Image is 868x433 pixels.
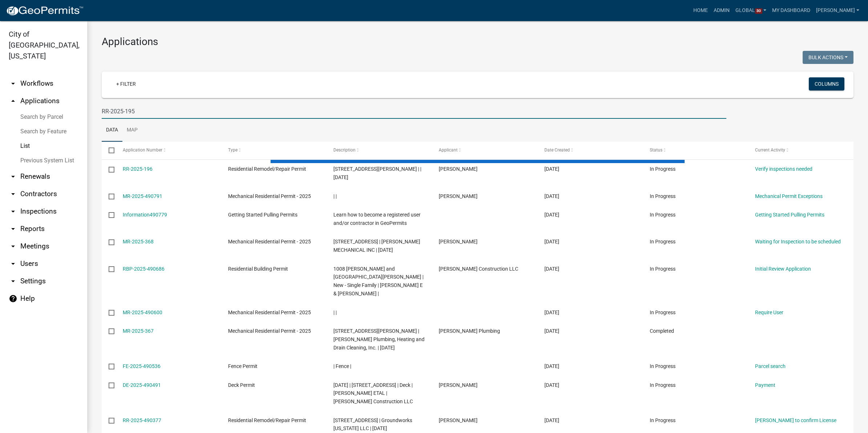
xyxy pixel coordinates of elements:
button: Columns [809,77,844,90]
span: Applicant [439,147,458,153]
a: Data [102,119,122,142]
span: 10/10/2025 [544,166,559,172]
span: Mechanical Residential Permit - 2025 [228,328,311,334]
a: RR-2025-490377 [123,417,161,423]
span: 30 [755,8,762,14]
span: Completed [650,328,674,334]
span: 10/10/2025 [544,212,559,218]
span: Deck Permit [228,382,255,388]
span: Mechanical Residential Permit - 2025 [228,309,311,315]
span: Al Poehler Construction LLC [439,266,518,272]
a: RBP-2025-490686 [123,266,165,272]
span: In Progress [650,309,676,315]
a: Initial Review Application [755,266,811,272]
a: [PERSON_NAME] to confirm License [755,417,836,423]
span: In Progress [650,363,676,369]
a: MR-2025-368 [123,239,154,244]
span: 1013 3RD ST S | Groundworks Minnesota LLC | 11/13/2025 [333,417,412,432]
a: Require User [755,309,783,315]
a: Waiting for Inspection to be scheduled [755,239,841,244]
button: Bulk Actions [803,51,853,64]
span: 10/09/2025 [544,328,559,334]
span: In Progress [650,166,676,172]
span: 806 PAYNE ST S | | 10/10/2025 [333,166,421,180]
span: 10/09/2025 [544,309,559,315]
datatable-header-cell: Current Activity [748,142,853,159]
span: Type [228,147,238,153]
span: Residential Building Permit [228,266,288,272]
span: Description [333,147,356,153]
datatable-header-cell: Select [102,142,115,159]
span: Status [650,147,662,153]
datatable-header-cell: Status [643,142,748,159]
span: In Progress [650,382,676,388]
span: | Fence | [333,363,351,369]
input: Search for applications [102,104,726,119]
i: help [9,294,17,303]
span: Josh Boelter [439,382,478,388]
a: Payment [755,382,775,388]
a: Map [122,119,142,142]
span: 10/10/2025 | 2833 BRIDGE ST S | Deck | JEFFREY G MILLER ETAL | Josh Boelter Construction LLC [333,382,413,405]
span: Mechanical Residential Permit - 2025 [228,193,311,199]
i: arrow_drop_down [9,190,17,198]
i: arrow_drop_down [9,224,17,233]
span: 10/09/2025 [544,417,559,423]
span: Residential Remodel/Repair Permit [228,166,306,172]
span: 10/10/2025 [544,193,559,199]
span: 2526 BRIDGE ST S | KLASSEN MECHANICAL INC | 10/10/2025 [333,239,420,253]
a: MR-2025-490600 [123,309,162,315]
a: Information490779 [123,212,167,218]
a: Home [690,4,711,17]
span: In Progress [650,417,676,423]
span: 1008 MACK LN and 1012 Mack Lane | New - Single Family | ALVIN E & CYNTHIA C STABENOW | [333,266,423,296]
span: Residential Remodel/Repair Permit [228,417,306,423]
h3: Applications [102,36,853,48]
a: + Filter [110,77,142,90]
i: arrow_drop_down [9,259,17,268]
span: Fence Permit [228,363,257,369]
a: RR-2025-196 [123,166,153,172]
a: Admin [711,4,733,17]
span: 10/09/2025 [544,266,559,272]
i: arrow_drop_up [9,97,17,105]
span: Date Created [544,147,570,153]
datatable-header-cell: Type [221,142,326,159]
span: Darren M Paa [439,193,478,199]
span: Application Number [123,147,162,153]
datatable-header-cell: Applicant [432,142,537,159]
a: Mechanical Permit Exceptions [755,193,823,199]
span: 10/10/2025 [544,239,559,244]
span: Getting Started Pulling Permits [228,212,297,218]
span: 1100 PAYNE ST N | Schultz Plumbing, Heating and Drain Cleaning, Inc. | 10/09/2025 [333,328,425,351]
span: In Progress [650,239,676,244]
i: arrow_drop_down [9,79,17,88]
span: In Progress [650,193,676,199]
i: arrow_drop_down [9,172,17,181]
i: arrow_drop_down [9,242,17,251]
span: In Progress [650,212,676,218]
span: Trent Schuffenhauer [439,417,478,423]
span: Darren M Paa [439,166,478,172]
datatable-header-cell: Description [326,142,432,159]
a: [PERSON_NAME] [813,4,862,17]
a: DE-2025-490491 [123,382,161,388]
span: 10/09/2025 [544,363,559,369]
span: | | [333,309,337,315]
i: arrow_drop_down [9,207,17,216]
datatable-header-cell: Application Number [115,142,221,159]
span: MARK ROIGER [439,239,478,244]
span: | | [333,193,337,199]
span: In Progress [650,266,676,272]
span: Schultz Plumbing [439,328,500,334]
datatable-header-cell: Date Created [537,142,642,159]
span: Learn how to become a registered user and/or contractor in GeoPermits [333,212,421,226]
span: Mechanical Residential Permit - 2025 [228,239,311,244]
a: Parcel search [755,363,786,369]
a: Verify inspections needed [755,166,812,172]
a: My Dashboard [769,4,813,17]
i: arrow_drop_down [9,277,17,286]
a: MR-2025-490791 [123,193,162,199]
span: Current Activity [755,147,785,153]
a: Global30 [733,4,770,17]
